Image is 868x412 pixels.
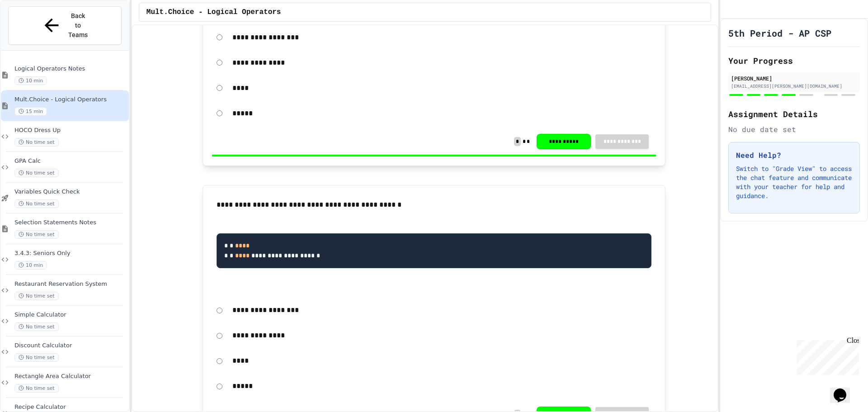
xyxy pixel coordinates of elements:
span: GPA Calc [14,157,127,165]
span: Restaurant Reservation System [14,280,127,288]
h1: 5th Period - AP CSP [728,27,831,39]
span: No time set [14,322,59,331]
span: No time set [14,292,59,300]
span: Back to Teams [67,11,89,40]
span: HOCO Dress Up [14,127,127,134]
span: No time set [14,384,59,393]
span: No time set [14,353,59,362]
h3: Need Help? [736,150,852,161]
span: Variables Quick Check [14,188,127,196]
span: Rectangle Area Calculator [14,373,127,380]
div: [EMAIL_ADDRESS][PERSON_NAME][DOMAIN_NAME] [731,83,857,90]
div: [PERSON_NAME] [731,74,857,82]
span: 15 min [14,107,47,116]
span: Logical Operators Notes [14,65,127,73]
iframe: chat widget [830,376,859,403]
span: Selection Statements Notes [14,219,127,227]
span: Recipe Calculator [14,403,127,411]
button: Back to Teams [8,6,122,45]
span: No time set [14,199,59,208]
span: Mult.Choice - Logical Operators [146,7,281,18]
h2: Your Progress [728,54,860,67]
p: Switch to "Grade View" to access the chat feature and communicate with your teacher for help and ... [736,164,852,200]
div: Chat with us now!Close [4,4,62,57]
span: 3.4.3: Seniors Only [14,250,127,257]
span: No time set [14,138,59,147]
span: Simple Calculator [14,311,127,319]
span: Mult.Choice - Logical Operators [14,96,127,104]
span: No time set [14,230,59,239]
span: 10 min [14,261,47,270]
span: 10 min [14,76,47,85]
iframe: chat widget [793,336,859,375]
span: No time set [14,169,59,177]
span: Discount Calculator [14,342,127,350]
div: No due date set [728,124,860,135]
h2: Assignment Details [728,108,860,120]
